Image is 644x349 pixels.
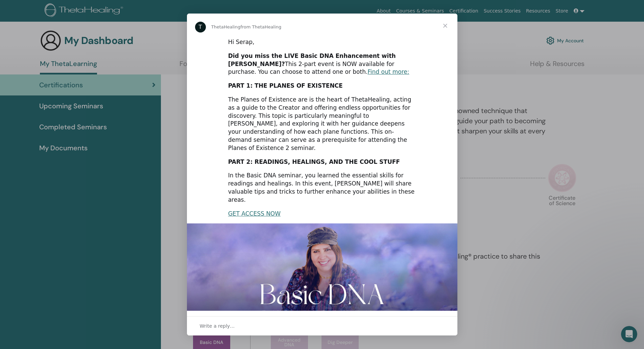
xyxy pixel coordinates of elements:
[228,158,400,165] b: PART 2: READINGS, HEALINGS, AND THE COOL STUFF
[200,322,235,330] span: Write a reply…
[240,24,281,29] span: from ThetaHealing
[228,52,396,67] b: Did you miss the LIVE Basic DNA Enhancement with [PERSON_NAME]?
[228,96,416,152] div: The Planes of Existence are is the heart of ThetaHealing, acting as a guide to the Creator and of...
[211,24,241,29] span: ThetaHealing
[228,38,416,46] div: Hi Serap,
[228,210,281,217] a: GET ACCESS NOW
[195,22,206,32] div: Profile image for ThetaHealing
[228,82,343,89] b: PART 1: THE PLANES OF EXISTENCE
[433,14,457,38] span: Close
[367,68,409,75] a: Find out more:
[187,316,457,335] div: Open conversation and reply
[228,52,416,76] div: This 2-part event is NOW available for purchase. You can choose to attend one or both.
[228,172,416,204] div: In the Basic DNA seminar, you learned the essential skills for readings and healings. In this eve...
